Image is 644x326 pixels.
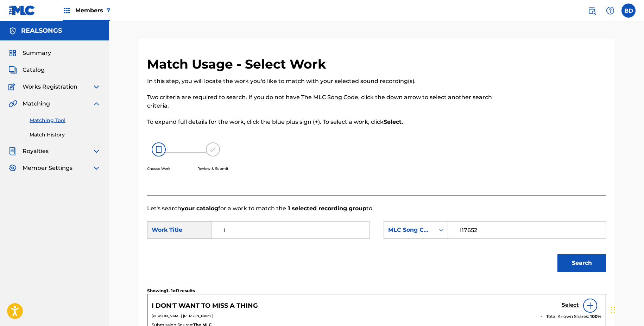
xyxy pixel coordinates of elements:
[8,164,17,172] img: Member Settings
[147,166,170,171] p: Choose Work
[147,118,500,126] p: To expand full details for the work, click the blue plus sign ( ). To select a work, click
[606,6,614,15] img: help
[147,56,330,72] h2: Match Usage - Select Work
[8,100,17,108] img: Matching
[384,119,403,125] strong: Select.
[8,83,18,91] img: Works Registration
[8,66,45,74] a: CatalogCatalog
[30,131,101,139] a: Match History
[147,93,500,110] p: Two criteria are required to search. If you do not have The MLC Song Code, click the down arrow t...
[609,292,644,326] iframe: Chat Widget
[286,205,366,212] strong: 1 selected recording group
[92,147,101,155] img: expand
[8,147,17,155] img: Royalties
[624,215,644,272] iframe: Resource Center
[590,313,601,320] span: 100 %
[315,119,318,125] strong: +
[152,314,213,318] span: [PERSON_NAME] [PERSON_NAME]
[23,164,72,172] span: Member Settings
[152,302,258,310] h5: I DON'T WANT TO MISS A THING
[388,226,431,234] div: MLC Song Code
[557,254,606,272] button: Search
[585,4,599,18] a: Public Search
[30,117,101,124] a: Matching Tool
[92,164,101,172] img: expand
[75,6,110,14] span: Members
[562,302,579,308] h5: Select
[206,142,220,156] img: 173f8e8b57e69610e344.svg
[546,313,590,320] span: Total Known Shares:
[197,166,228,171] p: Review & Submit
[147,213,606,284] form: Search Form
[611,299,615,320] div: Drag
[21,27,62,35] h5: REALSONGS
[147,288,195,294] p: Showing 1 - 1 of 1 results
[8,5,36,15] img: MLC Logo
[23,100,50,108] span: Matching
[8,27,17,35] img: Accounts
[63,6,71,15] img: Top Rightsholders
[23,147,49,155] span: Royalties
[8,66,17,74] img: Catalog
[181,205,218,212] strong: your catalog
[23,49,51,57] span: Summary
[147,77,500,85] p: In this step, you will locate the work you'd like to match with your selected sound recording(s).
[588,6,596,15] img: search
[107,7,110,14] span: 7
[92,83,101,91] img: expand
[23,83,77,91] span: Works Registration
[586,301,594,310] img: info
[8,49,17,57] img: Summary
[92,100,101,108] img: expand
[603,4,617,18] div: Help
[152,142,166,156] img: 26af456c4569493f7445.svg
[23,66,45,74] span: Catalog
[621,4,636,18] div: User Menu
[8,49,51,57] a: SummarySummary
[147,204,606,213] p: Let's search for a work to match the to.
